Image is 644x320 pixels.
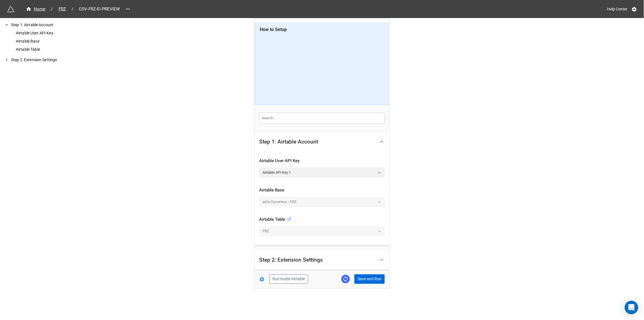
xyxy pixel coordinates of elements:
[259,187,385,194] div: Airtable Base
[255,250,389,270] div: Step 2: Extension Settings
[7,5,15,13] img: miniextensions-icon.73ae0678.png
[259,113,385,123] input: Search...
[75,6,123,12] span: CSV-FRZ-EI-PREVIEW
[72,6,73,12] li: /
[10,22,90,28] div: Step 1: Airtable Account
[23,6,123,12] nav: breadcrumb
[625,301,638,314] div: Open Intercom Messenger
[255,133,389,151] div: Step 1: Airtable Account
[10,57,90,63] div: Step 2: Extension Settings
[51,6,53,12] li: /
[603,4,632,14] a: Help Center
[15,30,90,36] div: Airtable User API Key
[26,6,46,12] div: Home
[259,167,385,178] a: Airtable API Key 1
[260,35,384,100] iframe: How to Automatically Export CSVs for Airtable Views
[259,257,323,263] div: Step 2: Extension Settings
[23,6,49,12] a: Home
[259,139,318,145] div: Step 1: Airtable Account
[341,275,350,283] a: Sync Base Structure
[259,216,291,223] div: Airtable Table
[255,151,389,246] div: Step 1: Airtable Account
[354,274,385,284] button: Save and Run
[15,38,90,44] div: Airtable Base
[15,47,90,52] div: Airtable Table
[260,27,287,32] b: How to Setup
[259,158,385,164] div: Airtable User API Key
[55,6,69,12] a: FRZ
[269,274,308,284] button: Run inside Airtable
